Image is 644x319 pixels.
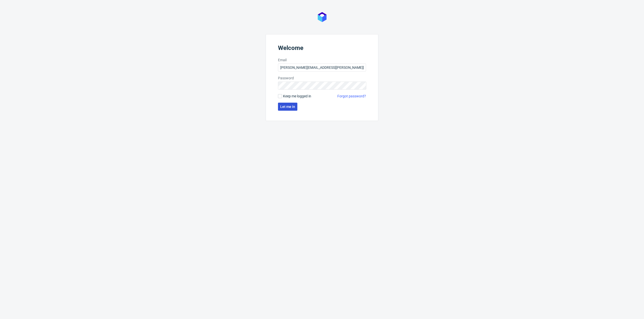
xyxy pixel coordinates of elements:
[283,94,311,99] span: Keep me logged in
[278,63,366,72] input: you@youremail.com
[278,44,366,53] header: Welcome
[337,94,366,99] a: Forgot password?
[280,105,295,108] span: Let me in
[278,76,366,81] label: Password
[278,103,297,111] button: Let me in
[278,57,366,62] label: Email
